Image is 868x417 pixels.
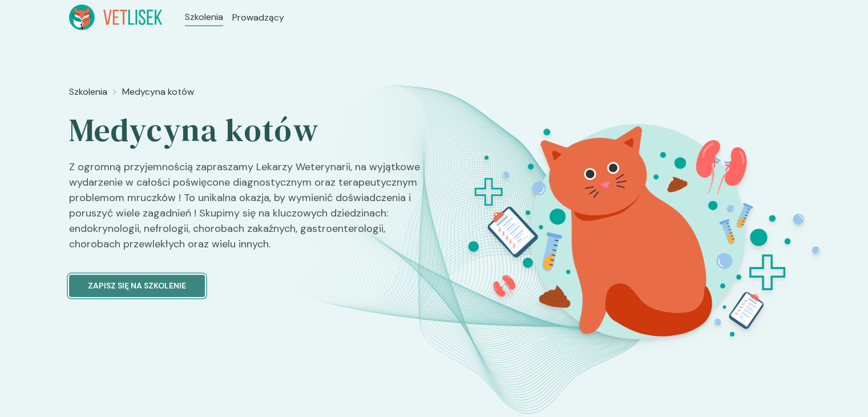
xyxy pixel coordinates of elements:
[232,11,284,25] a: Prowadzący
[69,110,425,150] h2: Medycyna kotów
[122,85,194,99] a: Medycyna kotów
[69,159,425,261] p: Z ogromną przyjemnością zapraszamy Lekarzy Weterynarii, na wyjątkowe wydarzenie w całości poświęc...
[185,10,223,24] a: Szkolenia
[69,261,425,297] a: Zapisz się na szkolenie
[69,85,107,99] a: Szkolenia
[69,275,205,297] button: Zapisz się na szkolenie
[88,280,186,292] p: Zapisz się na szkolenie
[433,81,838,385] img: aHfQYkMqNJQqH-e6_MedKot_BT.svg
